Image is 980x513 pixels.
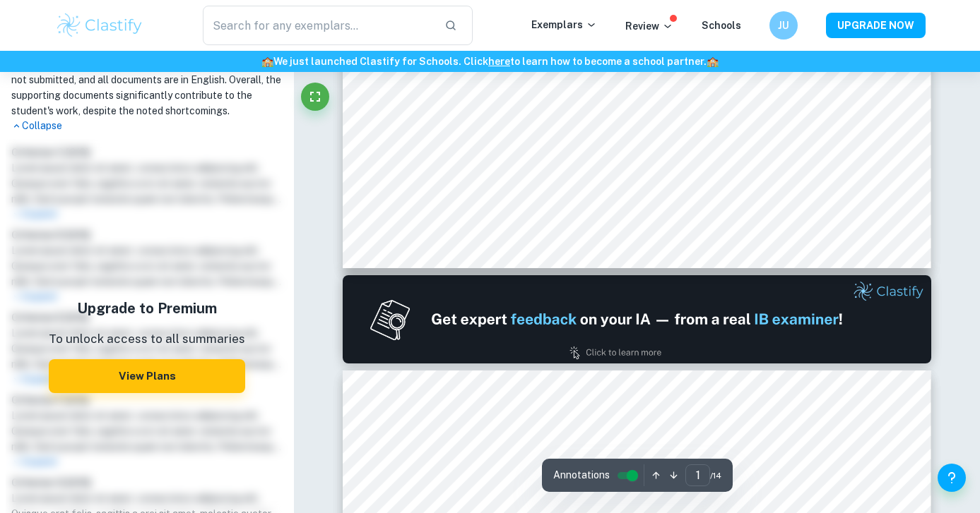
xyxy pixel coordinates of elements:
[775,18,791,33] h6: JU
[625,18,673,34] p: Review
[55,11,145,40] img: Clastify logo
[11,119,283,133] p: Collapse
[553,468,610,483] span: Annotations
[49,359,245,393] button: View Plans
[710,469,721,482] span: / 14
[707,56,719,67] span: 🏫
[203,6,434,45] input: Search for any exemplars...
[826,13,926,38] button: UPGRADE NOW
[769,11,798,40] button: JU
[3,54,977,69] h6: We just launched Clastify for Schools. Click to learn how to become a school partner.
[531,17,597,32] p: Exemplars
[49,298,245,319] h5: Upgrade to Premium
[261,56,273,67] span: 🏫
[49,330,245,349] p: To unlock access to all summaries
[702,20,741,31] a: Schools
[938,464,966,492] button: Help and Feedback
[488,56,510,67] a: here
[343,275,931,363] img: Ad
[301,83,329,111] button: Fullscreen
